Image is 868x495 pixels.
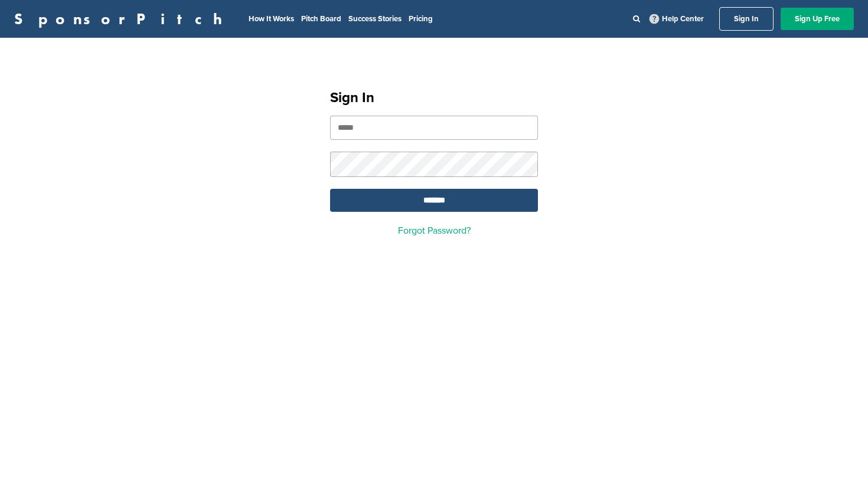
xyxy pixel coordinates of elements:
[398,225,471,237] a: Forgot Password?
[781,8,854,30] a: Sign Up Free
[719,7,774,31] a: Sign In
[330,87,538,109] h1: Sign In
[249,14,294,24] a: How It Works
[14,11,230,27] a: SponsorPitch
[301,14,341,24] a: Pitch Board
[647,12,706,26] a: Help Center
[409,14,433,24] a: Pricing
[348,14,402,24] a: Success Stories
